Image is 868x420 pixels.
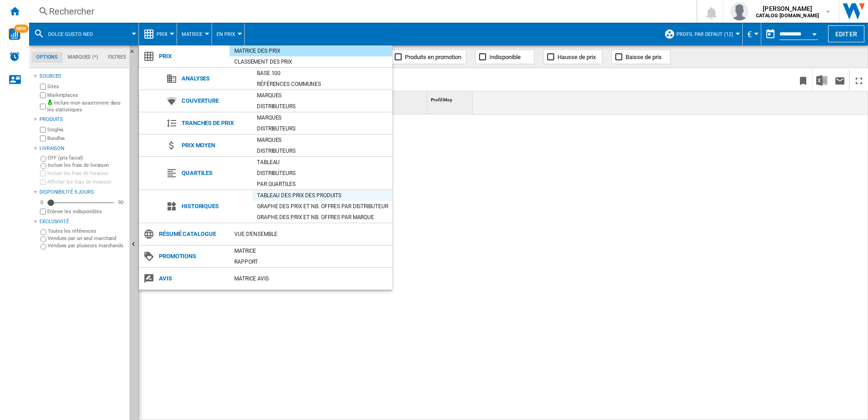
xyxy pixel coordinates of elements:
[177,139,252,152] span: Prix moyen
[230,246,392,255] div: Matrice
[252,202,392,211] div: Graphe des prix et nb. offres par distributeur
[154,228,230,240] span: Résumé catalogue
[230,57,392,66] div: Classement des prix
[177,95,252,107] span: Couverture
[252,213,392,222] div: Graphe des prix et nb. offres par marque
[252,91,392,100] div: Marques
[252,102,392,111] div: Distributeurs
[230,257,392,266] div: Rapport
[252,146,392,155] div: Distributeurs
[177,72,252,85] span: Analyses
[154,250,230,263] span: Promotions
[252,113,392,122] div: Marques
[252,135,392,145] div: Marques
[252,180,392,189] div: Par quartiles
[177,167,252,180] span: Quartiles
[177,200,252,213] span: Historiques
[252,169,392,178] div: Distributeurs
[230,46,392,55] div: Matrice des prix
[177,117,252,130] span: Tranches de prix
[154,50,230,63] span: Prix
[252,124,392,133] div: Distributeurs
[252,191,392,200] div: Tableau des prix des produits
[252,80,392,89] div: Références communes
[230,274,392,283] div: Matrice AVIS
[154,272,230,285] span: Avis
[230,230,392,239] div: Vue d'ensemble
[252,158,392,167] div: Tableau
[252,69,392,78] div: Base 100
